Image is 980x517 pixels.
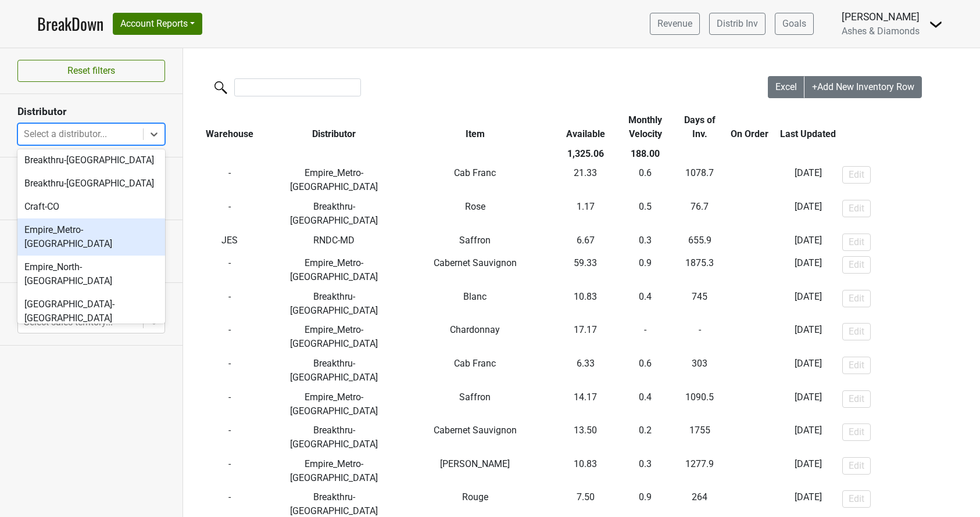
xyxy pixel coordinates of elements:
[842,423,871,441] button: Edit
[842,390,871,408] button: Edit
[183,197,277,231] td: -
[463,291,487,302] span: Blanc
[459,392,491,403] span: Saffron
[842,256,871,274] button: Edit
[440,458,510,469] span: [PERSON_NAME]
[434,257,517,268] span: Cabernet Sauvignon
[768,76,805,98] button: Excel
[677,421,722,454] td: 1755
[842,9,920,24] div: [PERSON_NAME]
[392,110,558,144] th: Item: activate to sort column ascending
[677,454,722,488] td: 1277.9
[722,387,776,421] td: S
[454,167,496,178] span: Cab Franc
[183,110,277,144] th: Warehouse: activate to sort column ascending
[183,421,277,454] td: -
[777,354,840,387] td: [DATE]
[613,253,678,287] td: 0.9
[677,287,722,321] td: 745
[842,290,871,307] button: Edit
[37,12,103,36] a: BreakDown
[722,197,776,231] td: -
[929,17,943,31] img: Dropdown Menu
[613,321,678,354] td: -
[677,231,722,254] td: 655.9
[842,357,871,374] button: Edit
[613,421,678,454] td: 0.2
[613,197,678,231] td: 0.5
[650,13,700,35] a: Revenue
[558,253,613,287] td: 59.33
[558,321,613,354] td: 17.17
[459,235,491,246] span: Saffron
[277,231,392,254] td: RNDC-MD
[558,231,613,254] td: 6.67
[677,164,722,198] td: 1078.7
[722,421,776,454] td: -
[842,490,871,508] button: Edit
[17,293,165,330] div: [GEOGRAPHIC_DATA]-[GEOGRAPHIC_DATA]
[183,454,277,488] td: -
[17,195,165,218] div: Craft-CO
[677,387,722,421] td: 1090.5
[183,253,277,287] td: -
[277,110,392,144] th: Distributor: activate to sort column ascending
[722,454,776,488] td: S
[842,457,871,475] button: Edit
[709,13,766,35] a: Distrib Inv
[17,149,165,172] div: Breakthru-[GEOGRAPHIC_DATA]
[17,106,165,118] h3: Distributor
[17,172,165,195] div: Breakthru-[GEOGRAPHIC_DATA]
[722,164,776,198] td: S
[434,425,517,436] span: Cabernet Sauvignon
[558,164,613,198] td: 21.33
[277,197,392,231] td: Breakthru-[GEOGRAPHIC_DATA]
[613,287,678,321] td: 0.4
[277,354,392,387] td: Breakthru-[GEOGRAPHIC_DATA]
[677,110,722,144] th: Days of Inv.: activate to sort column ascending
[465,201,485,212] span: Rose
[558,354,613,387] td: 6.33
[777,231,840,254] td: [DATE]
[677,253,722,287] td: 1875.3
[842,323,871,340] button: Edit
[277,387,392,421] td: Empire_Metro-[GEOGRAPHIC_DATA]
[450,324,500,335] span: Chardonnay
[722,253,776,287] td: S
[777,110,840,144] th: Last Updated: activate to sort column ascending
[454,358,496,369] span: Cab Franc
[842,166,871,184] button: Edit
[842,234,871,251] button: Edit
[113,13,202,35] button: Account Reports
[722,321,776,354] td: S
[558,287,613,321] td: 10.83
[183,387,277,421] td: -
[777,287,840,321] td: [DATE]
[677,197,722,231] td: 76.7
[17,256,165,293] div: Empire_North-[GEOGRAPHIC_DATA]
[17,218,165,256] div: Empire_Metro-[GEOGRAPHIC_DATA]
[183,354,277,387] td: -
[613,144,678,164] th: 188.00
[722,231,776,254] td: -
[558,387,613,421] td: 14.17
[277,253,392,287] td: Empire_Metro-[GEOGRAPHIC_DATA]
[777,197,840,231] td: [DATE]
[777,321,840,354] td: [DATE]
[277,421,392,454] td: Breakthru-[GEOGRAPHIC_DATA]
[804,76,922,98] button: +Add New Inventory Row
[613,231,678,254] td: 0.3
[722,354,776,387] td: -
[558,454,613,488] td: 10.83
[613,110,678,144] th: Monthly Velocity: activate to sort column ascending
[777,253,840,287] td: [DATE]
[183,164,277,198] td: -
[277,321,392,354] td: Empire_Metro-[GEOGRAPHIC_DATA]
[722,110,776,144] th: On Order: activate to sort column ascending
[777,164,840,198] td: [DATE]
[613,454,678,488] td: 0.3
[677,354,722,387] td: 303
[842,26,920,37] span: Ashes & Diamonds
[558,197,613,231] td: 1.17
[812,81,914,92] span: +Add New Inventory Row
